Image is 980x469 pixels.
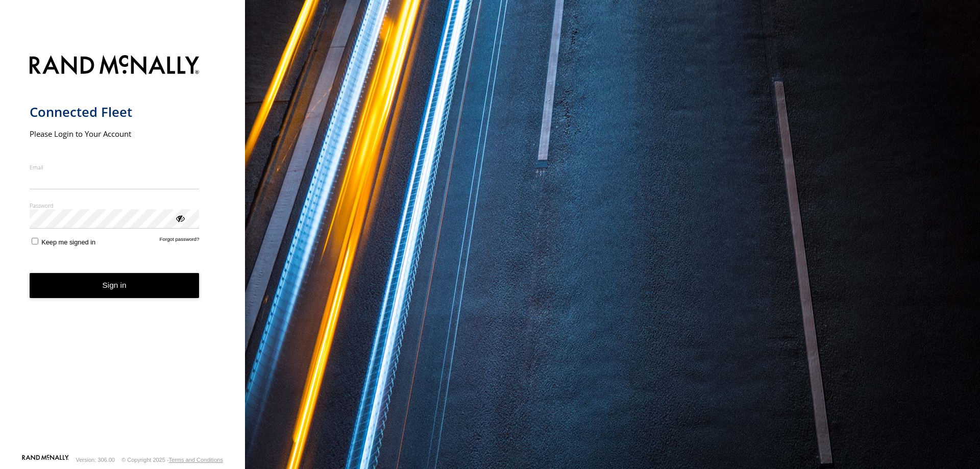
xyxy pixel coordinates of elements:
[30,202,200,209] label: Password
[22,455,69,465] a: Visit our Website
[76,457,115,463] div: Version: 306.00
[175,213,185,223] div: ViewPassword
[160,236,200,246] a: Forgot password?
[30,53,200,79] img: Rand McNally
[41,238,95,246] span: Keep me signed in
[30,49,216,454] form: main
[30,129,200,139] h2: Please Login to Your Account
[121,457,223,463] div: © Copyright 2025 -
[30,163,200,171] label: Email
[169,457,223,463] a: Terms and Conditions
[30,104,200,120] h1: Connected Fleet
[32,238,38,244] input: Keep me signed in
[30,273,200,298] button: Sign in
